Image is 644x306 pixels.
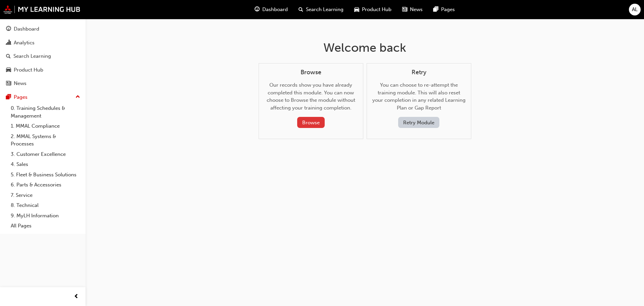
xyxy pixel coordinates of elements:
span: search-icon [6,53,11,59]
a: All Pages [8,221,83,231]
span: Pages [441,6,455,13]
img: mmal [3,5,80,14]
span: up-icon [75,93,80,101]
a: 3. Customer Excellence [8,149,83,160]
div: News [14,80,26,87]
span: pages-icon [6,94,11,100]
a: News [3,77,83,90]
button: Retry Module [398,117,439,128]
div: Pages [14,93,28,101]
span: guage-icon [6,26,11,32]
span: car-icon [6,67,11,73]
span: chart-icon [6,40,11,46]
a: 7. Service [8,190,83,201]
a: Analytics [3,37,83,49]
span: car-icon [354,5,359,14]
a: 1. MMAL Compliance [8,121,83,131]
div: You can choose to re-attempt the training module. This will also reset your completion in any rel... [372,69,466,128]
span: news-icon [6,81,11,87]
a: Dashboard [3,23,83,35]
a: 8. Technical [8,200,83,211]
a: 2. MMAL Systems & Processes [8,131,83,149]
span: Search Learning [306,6,343,13]
h4: Browse [264,69,358,76]
button: AL [629,4,641,15]
div: Analytics [14,39,35,47]
a: search-iconSearch Learning [293,3,349,16]
a: pages-iconPages [428,3,460,16]
span: Product Hub [362,6,391,13]
div: Search Learning [13,52,51,60]
span: prev-icon [74,293,79,301]
span: search-icon [299,5,303,14]
h1: Welcome back [259,40,471,55]
span: guage-icon [255,5,260,14]
a: news-iconNews [397,3,428,16]
a: 6. Parts & Accessories [8,180,83,190]
a: 4. Sales [8,159,83,170]
a: Search Learning [3,50,83,62]
span: pages-icon [433,5,438,14]
div: Our records show you have already completed this module. You can now choose to Browse the module ... [264,69,358,128]
span: Dashboard [262,6,288,13]
button: DashboardAnalyticsSearch LearningProduct HubNews [3,21,83,91]
h4: Retry [372,69,466,76]
span: News [410,6,423,13]
a: Product Hub [3,64,83,76]
a: guage-iconDashboard [249,3,293,16]
a: 5. Fleet & Business Solutions [8,170,83,180]
a: 0. Training Schedules & Management [8,103,83,121]
a: 9. MyLH Information [8,211,83,221]
div: Product Hub [14,66,43,74]
span: AL [632,6,638,13]
div: Dashboard [14,25,39,33]
button: Pages [3,91,83,103]
button: Browse [297,117,325,128]
a: car-iconProduct Hub [349,3,397,16]
span: news-icon [402,5,407,14]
